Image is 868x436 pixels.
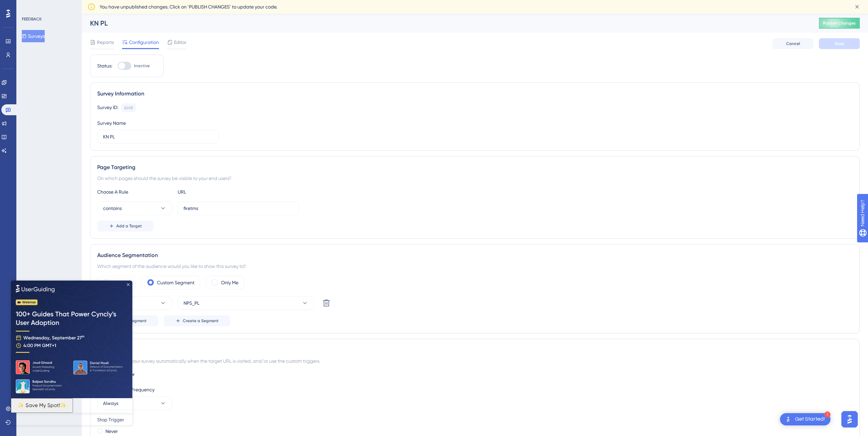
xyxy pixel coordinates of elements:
div: On which pages should the survey be visible to your end users? [97,174,853,182]
div: KN PL [90,18,802,28]
div: Open Get Started! checklist, remaining modules: 1 [780,413,830,425]
span: Create a Segment [183,318,219,324]
button: Publish Changes [819,18,860,29]
button: Add a Target [97,221,153,231]
div: Status: [97,62,112,70]
span: Cancel [786,41,800,46]
div: Page Targeting [97,163,853,171]
div: Which segment of the audience would you like to show this survey to? [97,262,853,270]
span: Add a Target [116,223,142,229]
div: 1 [824,411,830,418]
div: Stop Trigger [97,416,853,424]
div: FEEDBACK [22,16,42,22]
input: Type your Survey name [103,133,213,140]
div: Audience Segmentation [97,251,853,259]
button: Surveys [22,30,45,42]
div: Get Started! [795,416,825,423]
span: contains [103,204,122,212]
div: Choose A Rule [97,188,172,196]
label: All Users [113,279,130,287]
button: Always [97,396,172,410]
div: Survey Name [97,119,126,127]
span: Inactive [134,63,150,69]
div: Trigger [97,346,853,354]
span: Configuration [129,38,159,46]
span: Need Help? [16,2,43,10]
button: Create a Segment [164,315,230,326]
div: Survey Information [97,90,853,98]
button: contains [97,201,172,215]
div: URL [178,188,253,196]
iframe: UserGuiding AI Assistant Launcher [839,409,860,430]
span: NPS_PL [183,299,200,307]
button: matches [97,296,172,310]
label: Custom Segment [157,279,194,287]
span: You have unpublished changes. Click on ‘PUBLISH CHANGES’ to update your code. [100,3,277,11]
input: yourwebsite.com/path [183,205,293,212]
label: Only Me [221,279,238,287]
button: NPS_PL [178,296,314,310]
button: Cancel [773,38,813,49]
span: Editor [174,38,187,46]
img: launcher-image-alternative-text [784,415,792,423]
span: Reports [97,38,114,46]
div: Close Preview [116,3,119,5]
button: Save [819,38,860,49]
div: 6248 [124,105,133,110]
div: Set the Appear Frequency [97,386,853,394]
span: Save [835,41,844,46]
div: You can trigger your survey automatically when the target URL is visited, and/or use the custom t... [97,357,853,365]
label: Never [105,427,118,435]
div: Survey ID: [97,103,118,112]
